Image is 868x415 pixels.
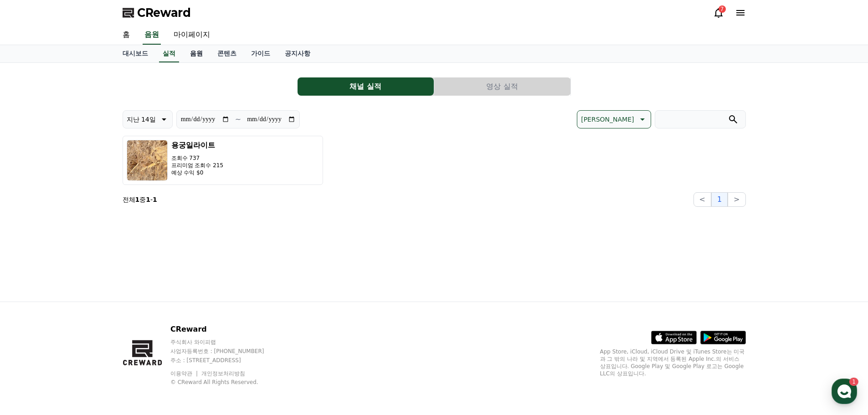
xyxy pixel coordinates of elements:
p: [PERSON_NAME] [581,113,634,126]
a: CReward [123,5,191,20]
h3: 용궁일라이트 [171,140,224,151]
p: © CReward All Rights Reserved. [170,379,282,386]
a: 개인정보처리방침 [201,370,245,377]
button: 채널 실적 [298,77,434,96]
a: 공지사항 [277,45,318,62]
a: 영상 실적 [434,77,571,96]
button: < [693,192,711,207]
a: 마이페이지 [166,26,217,45]
p: 프리미엄 조회수 215 [171,162,224,169]
button: 1 [711,192,728,207]
a: 설정 [118,289,175,312]
a: 음원 [183,45,210,62]
a: 홈 [115,26,137,45]
p: 조회수 737 [171,154,224,162]
a: 대시보드 [115,45,155,62]
span: 1 [92,288,96,296]
span: CReward [137,5,191,20]
button: 용궁일라이트 조회수 737 프리미엄 조회수 215 예상 수익 $0 [123,136,323,185]
a: 음원 [143,26,161,45]
button: 지난 14일 [123,110,173,128]
span: 대화 [83,303,94,310]
strong: 1 [146,196,150,203]
p: App Store, iCloud, iCloud Drive 및 iTunes Store는 미국과 그 밖의 나라 및 지역에서 등록된 Apple Inc.의 서비스 상표입니다. Goo... [600,348,746,377]
a: 콘텐츠 [210,45,244,62]
span: 홈 [29,302,34,310]
a: 1대화 [60,289,118,312]
img: 용궁일라이트 [127,140,168,181]
button: > [728,192,745,207]
a: 가이드 [244,45,277,62]
p: 전체 중 - [123,195,157,204]
div: 7 [719,5,726,13]
p: 지난 14일 [127,113,156,126]
p: CReward [170,324,282,335]
p: 사업자등록번호 : [PHONE_NUMBER] [170,348,282,355]
strong: 1 [135,196,140,203]
p: 주식회사 와이피랩 [170,338,282,346]
button: 영상 실적 [434,77,570,96]
button: [PERSON_NAME] [577,110,651,128]
p: ~ [235,114,241,125]
a: 실적 [159,45,179,62]
span: 설정 [141,302,152,310]
a: 7 [713,7,724,18]
a: 이용약관 [170,370,199,377]
a: 홈 [3,289,60,312]
p: 예상 수익 $0 [171,169,224,176]
p: 주소 : [STREET_ADDRESS] [170,357,282,364]
strong: 1 [153,196,157,203]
